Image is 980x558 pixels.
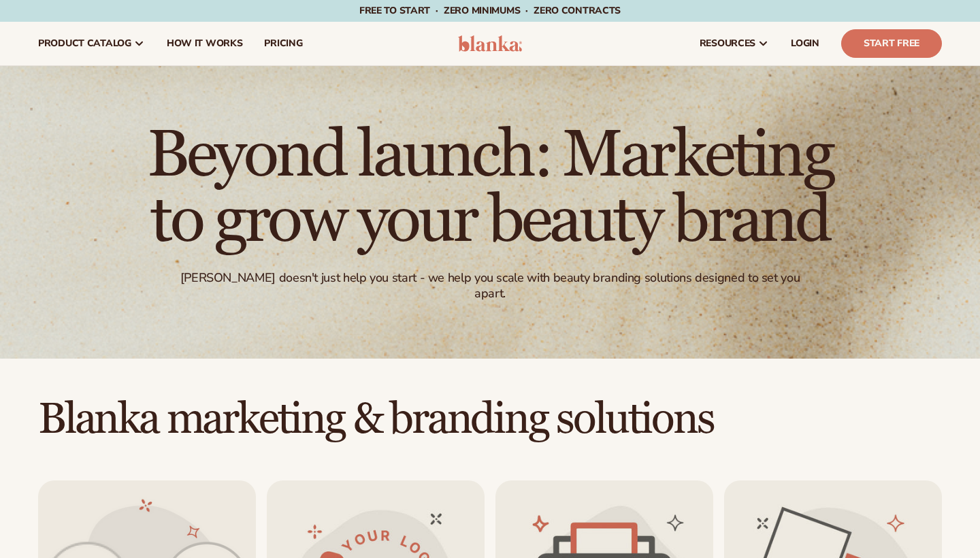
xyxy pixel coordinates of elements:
span: Free to start · ZERO minimums · ZERO contracts [359,4,621,17]
a: How It Works [156,22,254,65]
span: pricing [264,38,302,49]
a: product catalog [27,22,156,65]
span: How It Works [167,38,243,49]
span: product catalog [38,38,131,49]
div: [PERSON_NAME] doesn't just help you start - we help you scale with beauty branding solutions desi... [171,270,810,302]
span: resources [700,38,755,49]
a: pricing [253,22,313,65]
span: LOGIN [791,38,819,49]
img: logo [458,35,523,52]
a: Start Free [841,29,942,58]
a: resources [689,22,780,65]
a: LOGIN [780,22,830,65]
h1: Beyond launch: Marketing to grow your beauty brand [116,123,864,254]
